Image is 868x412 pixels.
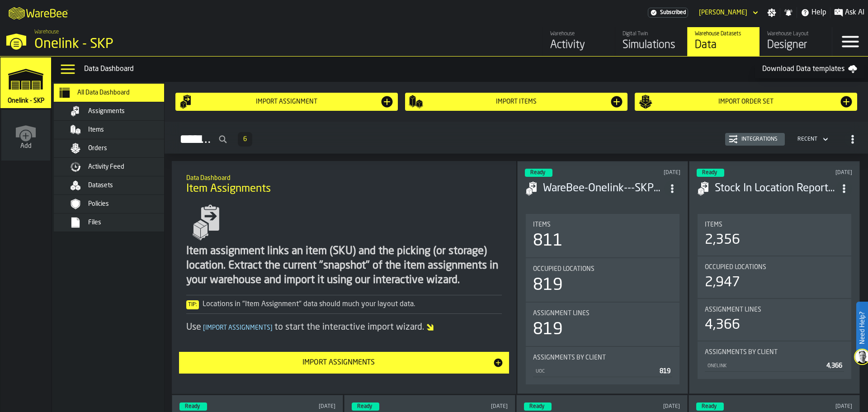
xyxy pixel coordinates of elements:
[175,93,398,111] button: button-Import assignment
[542,27,615,56] a: link-to-/wh/i/6ad9c8fa-2ae6-41be-a08f-bf7f8b696bbc/feed/
[789,170,853,176] div: Updated: 5/26/2025, 10:11:59 PM Created: 5/26/2025, 10:11:53 PM
[705,232,740,248] div: 2,356
[543,181,664,196] h3: WareBee-Onelink---SKP--optimised-assignment--2025-06-13-0934--6ad9c8fa--11eb006a.csv
[88,126,104,133] span: Items
[186,321,502,334] div: Use to start the interactive import wizard.
[524,403,552,411] div: status-3 2
[618,170,681,176] div: Updated: 6/13/2025, 11:26:11 PM Created: 6/13/2025, 11:26:07 PM
[705,221,844,228] div: Title
[165,122,868,154] h2: button-Assignments
[755,60,864,78] a: Download Data templates
[533,354,672,361] div: Title
[54,84,180,102] li: menu All Data Dashboard
[830,7,868,18] label: button-toggle-Ask AI
[695,7,760,18] div: DropdownMenuValue-Danny Brown
[705,360,844,372] div: StatList-item-ONELINK
[0,57,51,110] a: link-to-/wh/i/6ad9c8fa-2ae6-41be-a08f-bf7f8b696bbc/simulations
[705,264,844,271] div: Title
[623,38,680,52] div: Simulations
[695,38,752,52] div: Data
[623,31,680,37] div: Digital Twin
[54,139,180,158] li: menu Orders
[272,403,335,410] div: Updated: 3/9/2025, 11:32:32 AM Created: 3/9/2025, 11:27:54 AM
[533,310,672,317] div: Title
[54,213,180,232] li: menu Files
[526,347,679,384] div: stat-Assignments by Client
[698,299,851,341] div: stat-Assignment lines
[705,306,844,313] div: Title
[705,349,844,356] div: Title
[695,31,752,37] div: Warehouse Datasets
[1,110,50,162] a: link-to-/wh/new
[179,168,509,201] div: title-Item Assignments
[405,93,627,111] button: button-Import Items
[529,404,544,409] span: Ready
[34,36,278,52] div: Onelink - SKP
[832,27,868,56] label: button-toggle-Menu
[811,7,826,18] span: Help
[88,108,125,115] span: Assignments
[517,161,688,394] div: ItemListCard-DashboardItemContainer
[243,136,247,142] span: 6
[186,173,502,182] h2: Sub Title
[234,132,256,147] div: ButtonLoadMore-Load More-Prev-First-Last
[84,64,755,75] div: Data Dashboard
[705,221,722,228] span: Items
[550,38,608,52] div: Activity
[797,7,830,18] label: button-toggle-Help
[635,93,857,111] button: button-Import Order Set
[702,170,717,175] span: Ready
[533,354,606,361] span: Assignments by Client
[707,363,823,369] div: ONELINK
[201,325,274,331] span: Import Assignments
[705,306,761,313] span: Assignment lines
[533,221,551,228] span: Items
[764,8,780,17] label: button-toggle-Settings
[54,195,180,213] li: menu Policies
[698,256,851,298] div: stat-Occupied Locations
[203,325,205,331] span: [
[615,27,687,56] a: link-to-/wh/i/6ad9c8fa-2ae6-41be-a08f-bf7f8b696bbc/simulations
[54,121,180,139] li: menu Items
[794,134,830,145] div: DropdownMenuValue-4
[689,161,860,394] div: ItemListCard-DashboardItemContainer
[705,264,766,271] span: Occupied Locations
[715,181,836,196] h3: Stock In Location Reportcsv.csv
[759,27,832,56] a: link-to-/wh/i/6ad9c8fa-2ae6-41be-a08f-bf7f8b696bbc/designer
[54,158,180,176] li: menu Activity Feed
[179,352,509,374] button: button-Import Assignments
[20,142,32,150] span: Add
[270,325,273,331] span: ]
[533,265,594,273] span: Occupied Locations
[186,182,271,196] span: Item Assignments
[526,303,679,346] div: stat-Assignment lines
[702,404,717,409] span: Ready
[660,368,670,374] span: 819
[6,97,46,104] span: Onelink - SKP
[705,349,778,356] span: Assignments by Client
[696,403,724,411] div: status-3 2
[525,212,680,386] section: card-AssignmentDashboardCard
[193,98,380,105] div: Import assignment
[77,89,130,96] span: All Data Dashboard
[705,275,740,291] div: 2,947
[533,232,563,250] div: 811
[857,303,867,353] label: Need Help?
[535,369,656,374] div: UOC
[697,212,852,381] section: card-AssignmentDashboardCard
[186,300,199,309] span: Tip:
[797,136,817,142] div: DropdownMenuValue-4
[184,357,493,368] div: Import Assignments
[185,404,200,409] span: Ready
[533,310,590,317] span: Assignment lines
[648,8,688,18] a: link-to-/wh/i/6ad9c8fa-2ae6-41be-a08f-bf7f8b696bbc/settings/billing
[767,31,825,37] div: Warehouse Layout
[423,98,609,105] div: Import Items
[55,60,80,78] label: button-toggle-Data Menu
[533,265,672,273] div: Title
